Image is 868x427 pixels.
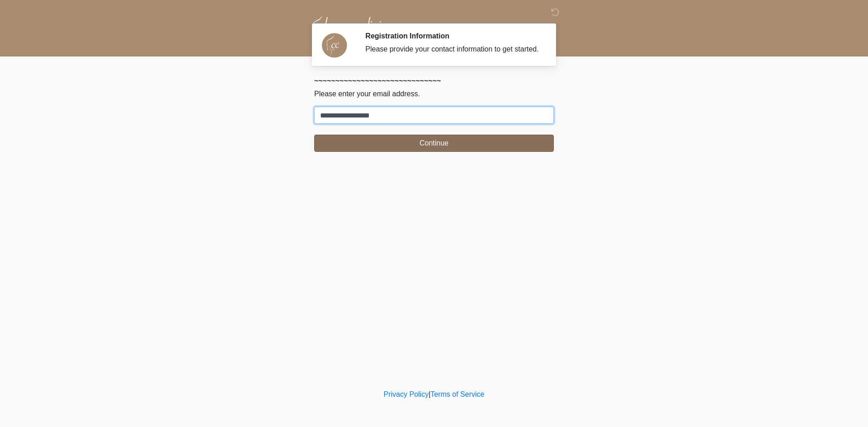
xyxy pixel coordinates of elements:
[429,390,430,398] a: |
[314,135,554,152] button: Continue
[305,7,393,50] img: Cleavage Clinic Logo
[430,390,484,398] a: Terms of Service
[314,76,554,85] h2: ~~~~~~~~~~~~~~~~~~~~~~~~~~~~~~
[384,390,429,398] a: Privacy Policy
[314,89,554,99] p: Please enter your email address.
